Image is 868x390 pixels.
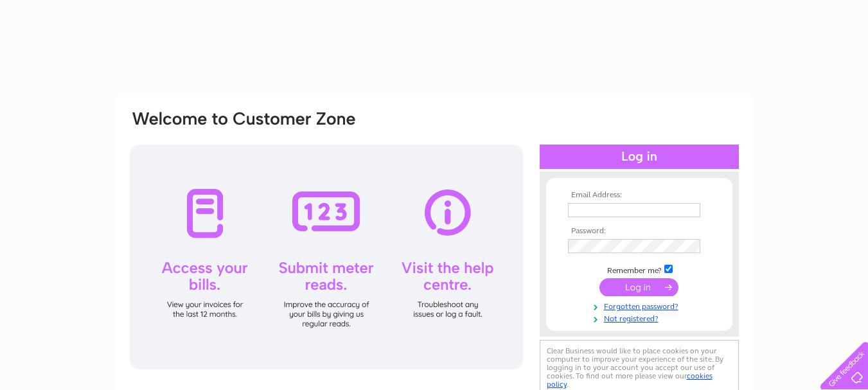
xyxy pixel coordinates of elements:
[599,278,678,296] input: Submit
[565,227,714,236] th: Password:
[568,312,714,324] a: Not registered?
[565,263,714,276] td: Remember me?
[547,371,713,389] a: cookies policy
[568,299,714,312] a: Forgotten password?
[565,191,714,200] th: Email Address:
